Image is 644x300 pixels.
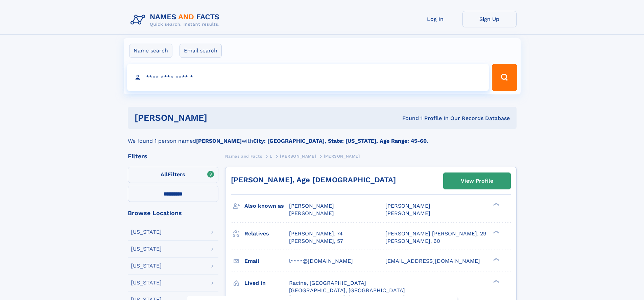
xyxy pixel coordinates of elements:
[135,114,305,122] h1: [PERSON_NAME]
[231,176,396,184] a: [PERSON_NAME], Age [DEMOGRAPHIC_DATA]
[289,230,343,237] a: [PERSON_NAME], 74
[131,263,162,269] div: [US_STATE]
[492,202,500,207] div: ❯
[244,277,289,289] h3: Lived in
[492,279,500,283] div: ❯
[253,138,427,144] b: City: [GEOGRAPHIC_DATA], State: [US_STATE], Age Range: 45-60
[161,171,168,178] span: All
[408,11,462,27] a: Log In
[128,167,218,183] label: Filters
[244,200,289,212] h3: Also known as
[244,228,289,239] h3: Relatives
[492,257,500,261] div: ❯
[324,154,360,159] span: [PERSON_NAME]
[444,173,510,189] a: View Profile
[462,11,517,27] a: Sign Up
[305,115,510,122] div: Found 1 Profile In Our Records Database
[128,153,218,159] div: Filters
[385,258,480,264] span: [EMAIL_ADDRESS][DOMAIN_NAME]
[127,64,489,91] input: search input
[128,210,218,216] div: Browse Locations
[385,237,440,245] a: [PERSON_NAME], 60
[196,138,242,144] b: [PERSON_NAME]
[461,173,493,189] div: View Profile
[180,44,222,58] label: Email search
[289,210,334,216] span: [PERSON_NAME]
[385,210,430,216] span: [PERSON_NAME]
[225,152,262,160] a: Names and Facts
[492,230,500,234] div: ❯
[289,280,366,286] span: Racine, [GEOGRAPHIC_DATA]
[131,246,162,252] div: [US_STATE]
[289,203,334,209] span: [PERSON_NAME]
[128,129,517,145] div: We found 1 person named with .
[289,287,405,294] span: [GEOGRAPHIC_DATA], [GEOGRAPHIC_DATA]
[128,11,225,29] img: Logo Names and Facts
[385,230,486,237] a: [PERSON_NAME] [PERSON_NAME], 29
[131,229,162,235] div: [US_STATE]
[131,280,162,285] div: [US_STATE]
[270,152,272,160] a: L
[244,255,289,267] h3: Email
[280,152,316,160] a: [PERSON_NAME]
[129,44,172,58] label: Name search
[280,154,316,159] span: [PERSON_NAME]
[492,64,517,91] button: Search Button
[289,237,343,245] a: [PERSON_NAME], 57
[270,154,272,159] span: L
[385,203,430,209] span: [PERSON_NAME]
